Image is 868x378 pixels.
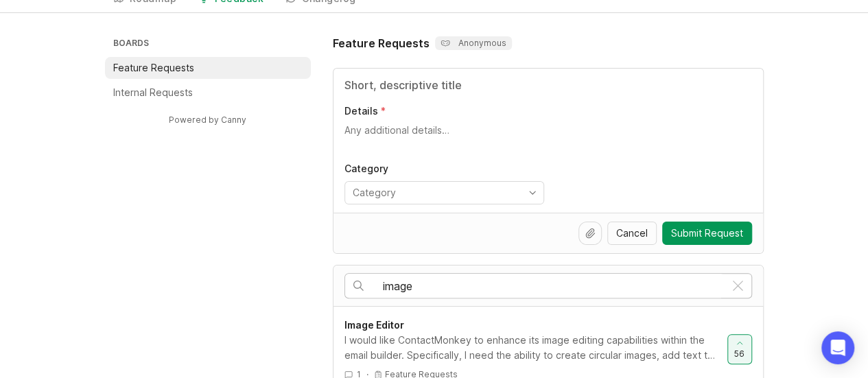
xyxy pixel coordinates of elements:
a: Powered by Canny [167,112,248,128]
p: Anonymous [441,38,506,49]
a: Feature Requests [105,57,311,79]
span: 56 [734,348,744,359]
h3: Boards [110,35,311,54]
div: toggle menu [344,181,544,204]
span: Submit Request [671,226,743,240]
input: Category [353,185,520,200]
p: Details [344,104,378,118]
p: Category [344,162,544,176]
div: I would like ContactMonkey to enhance its image editing capabilities within the email builder. Sp... [344,333,716,363]
button: Submit Request [662,222,752,245]
span: Cancel [616,226,648,240]
span: Image Editor [344,319,404,331]
h1: Feature Requests [333,35,430,51]
div: Open Intercom Messenger [821,331,854,364]
button: 56 [727,334,752,364]
input: Title [344,77,752,93]
textarea: Details [344,123,752,151]
a: Internal Requests [105,82,311,104]
button: Cancel [607,222,657,245]
p: Feature Requests [113,61,194,75]
input: Search… [383,279,725,294]
p: Internal Requests [113,86,193,99]
svg: toggle icon [521,187,543,198]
